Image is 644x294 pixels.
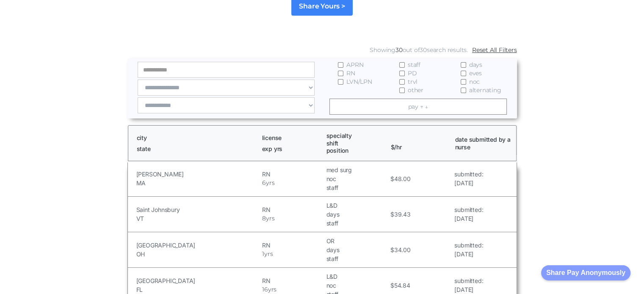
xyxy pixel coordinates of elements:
[390,174,394,183] h5: $
[262,145,319,153] h1: exp yrs
[137,145,254,153] h1: state
[127,44,517,118] form: Email Form
[326,272,388,281] h5: L&D
[469,69,482,77] span: eves
[390,245,394,254] h5: $
[394,281,410,290] h5: 54.84
[136,285,260,294] h5: FL
[454,205,483,214] h5: submitted:
[408,69,417,77] span: PD
[326,174,388,183] h5: noc
[266,179,274,187] h5: yrs
[338,71,343,76] input: RN
[326,281,388,290] h5: noc
[262,179,266,187] h5: 6
[454,276,483,285] h5: submitted:
[326,254,388,263] h5: staff
[326,201,388,210] h5: L&D
[454,276,483,294] a: submitted:[DATE]
[461,88,466,93] input: alternating
[461,62,466,68] input: days
[394,174,411,183] h5: 48.00
[399,79,405,85] input: trvl
[262,205,324,214] h5: RN
[346,60,363,69] span: APRN
[395,46,403,54] span: 30
[469,86,501,94] span: alternating
[390,210,394,219] h5: $
[399,71,405,76] input: PD
[454,170,483,187] a: submitted:[DATE]
[264,250,273,258] h5: yrs
[326,245,388,254] h5: days
[469,77,480,86] span: noc
[338,62,343,68] input: APRN
[399,88,405,93] input: other
[136,179,260,187] h5: MA
[262,170,324,179] h5: RN
[461,79,466,85] input: noc
[268,285,276,294] h5: yrs
[454,214,483,223] h5: [DATE]
[136,276,260,285] h5: [GEOGRAPHIC_DATA]
[326,183,388,192] h5: staff
[408,60,420,69] span: staff
[390,281,394,290] h5: $
[394,245,411,254] h5: 34.00
[137,134,254,142] h1: city
[136,241,260,250] h5: [GEOGRAPHIC_DATA]
[394,210,411,219] h5: 39.43
[326,236,388,245] h5: OR
[541,265,630,280] button: Share Pay Anonymously
[454,170,483,179] h5: submitted:
[136,170,260,179] h5: [PERSON_NAME]
[346,69,355,77] span: RN
[326,132,383,140] h1: specialty
[408,86,423,94] span: other
[338,79,343,85] input: LVN/LPN
[454,285,483,294] h5: [DATE]
[329,99,507,115] a: pay ↑ ↓
[262,285,268,294] h5: 16
[136,250,260,258] h5: OH
[454,241,483,250] h5: submitted:
[391,136,448,151] h1: $/hr
[399,62,405,68] input: staff
[469,60,482,69] span: days
[346,77,372,86] span: LVN/LPN
[326,147,383,154] h1: position
[454,205,483,223] a: submitted:[DATE]
[455,136,512,151] h1: date submitted by a nurse
[408,77,417,86] span: trvl
[326,219,388,228] h5: staff
[266,214,274,223] h5: yrs
[454,241,483,258] a: submitted:[DATE]
[326,165,388,174] h5: med surg
[262,134,319,142] h1: license
[262,250,264,258] h5: 1
[461,71,466,76] input: eves
[454,250,483,258] h5: [DATE]
[370,46,468,54] div: Showing out of search results.
[262,214,266,223] h5: 8
[472,46,517,54] a: Reset All Filters
[262,276,324,285] h5: RN
[262,241,324,250] h5: RN
[420,46,427,54] span: 30
[136,205,260,214] h5: Saint Johnsbury
[454,179,483,187] h5: [DATE]
[136,214,260,223] h5: VT
[326,210,388,219] h5: days
[326,140,383,147] h1: shift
